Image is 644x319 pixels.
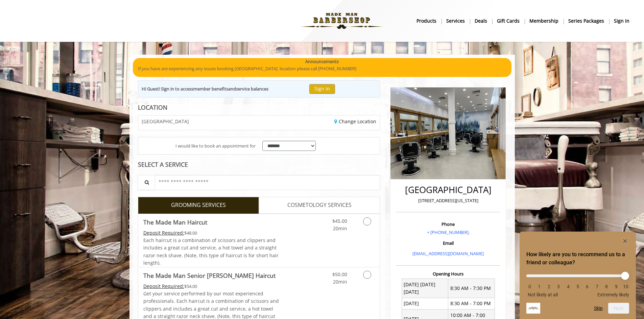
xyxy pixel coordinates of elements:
a: Series packagesSeries packages [564,16,609,26]
b: Membership [529,17,558,25]
button: Skip [594,305,603,311]
h3: Email [398,241,498,245]
b: service balances [236,86,268,92]
div: $48.00 [143,229,279,237]
span: [GEOGRAPHIC_DATA] [142,119,189,124]
b: Series packages [568,17,604,25]
b: The Made Man Haircut [143,217,207,227]
h2: How likely are you to recommend us to a friend or colleague? Select an option from 0 to 10, with ... [526,250,629,267]
b: member benefits [193,86,228,92]
li: 7 [594,284,600,289]
td: 8:30 AM - 7:30 PM [448,279,495,298]
b: products [416,17,436,25]
span: Each haircut is a combination of scissors and clippers and includes a great cut and service, a ho... [143,237,279,266]
span: GROOMING SERVICES [171,201,226,210]
li: 8 [603,284,610,289]
h3: Phone [398,222,498,227]
span: This service needs some Advance to be paid before we block your appointment [143,283,184,289]
span: COSMETOLOGY SERVICES [287,201,352,210]
img: Made Man Barbershop logo [295,2,388,39]
div: SELECT A SERVICE [138,161,380,168]
td: [DATE] [DATE] [DATE] [402,279,448,298]
td: 8:30 AM - 7:00 PM [448,298,495,309]
p: [STREET_ADDRESS][US_STATE] [398,197,498,204]
div: Hi Guest! Sign in to access and [142,85,268,92]
button: Hide survey [621,237,629,245]
a: + [PHONE_NUMBER]. [427,229,470,235]
span: 20min [333,278,347,285]
button: Service Search [138,175,155,190]
b: The Made Man Senior [PERSON_NAME] Haircut [143,271,276,280]
div: How likely are you to recommend us to a friend or colleague? Select an option from 0 to 10, with ... [526,237,629,314]
a: Productsproducts [412,16,442,26]
li: 0 [526,284,533,289]
a: DealsDeals [470,16,492,26]
li: 4 [565,284,572,289]
li: 10 [622,284,629,289]
a: MembershipMembership [525,16,564,26]
span: Not likely at all [528,292,558,297]
span: I would like to book an appointment for [175,142,256,150]
h3: Opening Hours [396,271,500,276]
a: ServicesServices [442,16,470,26]
b: Announcements [305,58,339,65]
div: How likely are you to recommend us to a friend or colleague? Select an option from 0 to 10, with ... [526,269,629,297]
li: 1 [536,284,543,289]
span: Extremely likely [597,292,629,297]
li: 2 [546,284,552,289]
td: [DATE] [402,298,448,309]
b: gift cards [497,17,520,25]
span: $45.00 [332,218,347,224]
b: sign in [614,17,629,25]
b: LOCATION [138,103,167,111]
a: [EMAIL_ADDRESS][DOMAIN_NAME] [412,250,484,257]
div: $54.00 [143,283,279,290]
a: Change Location [334,118,376,125]
button: Sign In [309,84,335,94]
b: Services [446,17,465,25]
a: Gift cardsgift cards [492,16,525,26]
li: 5 [574,284,581,289]
span: 20min [333,225,347,232]
li: 3 [555,284,562,289]
button: Next question [608,303,629,314]
span: This service needs some Advance to be paid before we block your appointment [143,230,184,236]
b: Deals [475,17,487,25]
span: $50.00 [332,271,347,277]
p: If you have are experiencing any issues booking [GEOGRAPHIC_DATA] location please call [PHONE_NUM... [138,65,506,72]
li: 9 [613,284,620,289]
a: sign insign in [609,16,634,26]
h2: [GEOGRAPHIC_DATA] [398,185,498,195]
li: 6 [584,284,591,289]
